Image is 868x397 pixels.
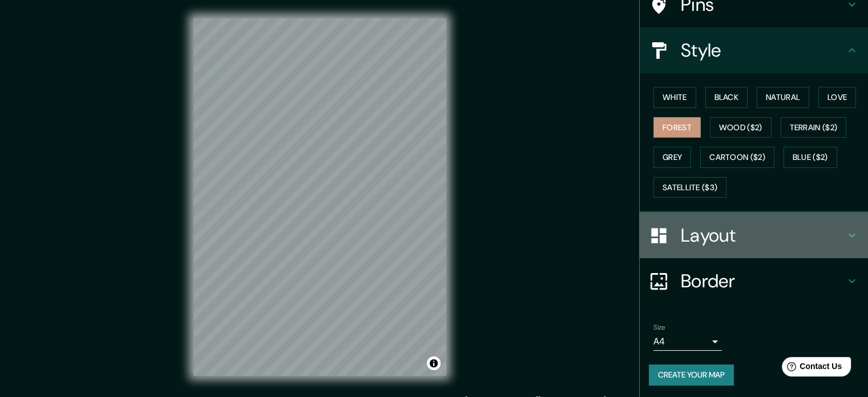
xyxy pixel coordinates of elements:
[681,270,845,292] h4: Border
[640,258,868,304] div: Border
[681,39,845,62] h4: Style
[653,177,726,198] button: Satellite ($3)
[705,87,748,108] button: Black
[766,352,855,384] iframe: Help widget launcher
[653,87,696,108] button: White
[653,332,722,351] div: A4
[653,323,665,332] label: Size
[653,117,701,138] button: Forest
[427,356,441,370] button: Toggle attribution
[653,147,691,168] button: Grey
[710,117,772,138] button: Wood ($2)
[649,364,734,386] button: Create your map
[784,147,837,168] button: Blue ($2)
[681,224,845,247] h4: Layout
[640,27,868,73] div: Style
[818,87,856,108] button: Love
[757,87,809,108] button: Natural
[640,212,868,258] div: Layout
[700,147,774,168] button: Cartoon ($2)
[193,18,446,376] canvas: Map
[781,117,847,138] button: Terrain ($2)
